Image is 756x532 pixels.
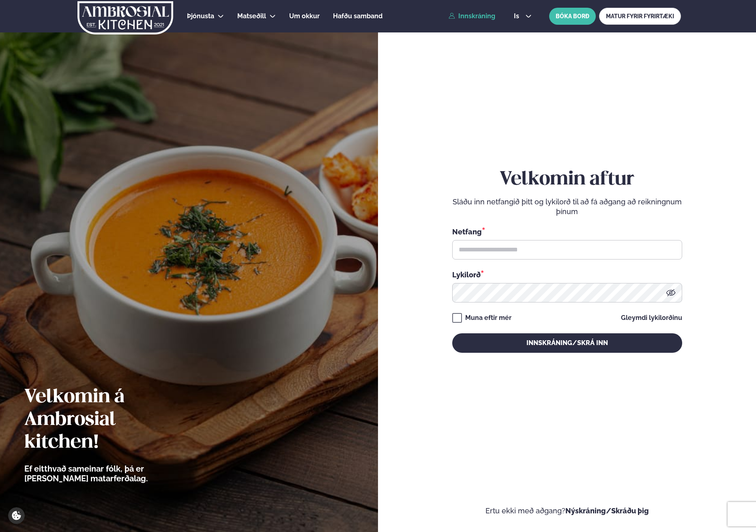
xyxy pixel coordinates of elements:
[289,12,320,20] span: Um okkur
[333,11,382,21] a: Hafðu samband
[452,269,682,280] div: Lykilorð
[77,1,174,34] img: logo
[565,506,649,515] a: Nýskráning/Skráðu þig
[8,507,25,524] a: Cookie settings
[24,386,193,454] h2: Velkomin á Ambrosial kitchen!
[187,12,214,20] span: Þjónusta
[514,13,522,19] span: is
[549,8,596,25] button: BÓKA BORÐ
[621,315,682,321] a: Gleymdi lykilorðinu
[237,11,266,21] a: Matseðill
[452,197,682,217] p: Sláðu inn netfangið þitt og lykilorð til að fá aðgang að reikningnum þínum
[402,506,732,516] p: Ertu ekki með aðgang?
[24,464,193,483] p: Ef eitthvað sameinar fólk, þá er [PERSON_NAME] matarferðalag.
[452,168,682,191] h2: Velkomin aftur
[333,12,382,20] span: Hafðu samband
[237,12,266,20] span: Matseðill
[599,8,681,25] a: MATUR FYRIR FYRIRTÆKI
[187,11,214,21] a: Þjónusta
[452,333,682,353] button: Innskráning/Skrá inn
[289,11,320,21] a: Um okkur
[449,13,495,20] a: Innskráning
[452,226,682,237] div: Netfang
[507,13,538,19] button: is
